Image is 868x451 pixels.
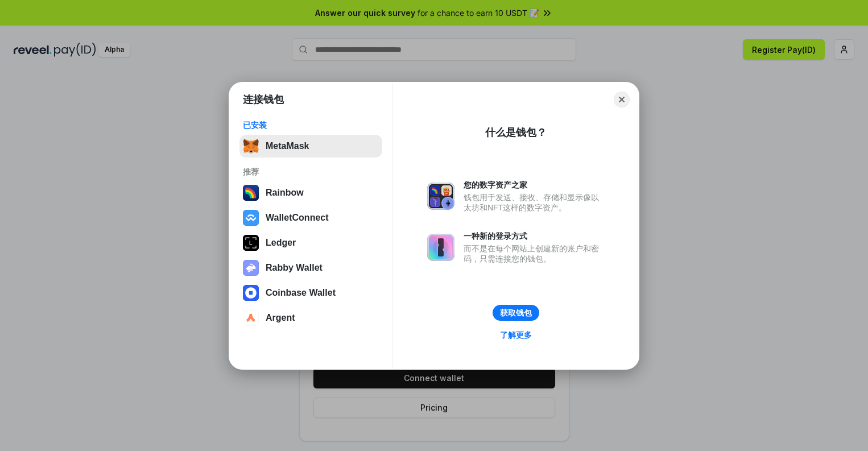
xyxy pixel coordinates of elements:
div: 获取钱包 [500,308,532,318]
div: 钱包用于发送、接收、存储和显示像以太坊和NFT这样的数字资产。 [464,192,605,213]
div: MetaMask [266,141,309,151]
a: 了解更多 [493,328,539,342]
div: WalletConnect [266,213,329,223]
div: Argent [266,313,295,323]
img: svg+xml,%3Csvg%20xmlns%3D%22http%3A%2F%2Fwww.w3.org%2F2000%2Fsvg%22%20fill%3D%22none%22%20viewBox... [427,234,454,261]
div: 了解更多 [500,330,532,340]
button: Argent [239,307,382,329]
div: 而不是在每个网站上创建新的账户和密码，只需连接您的钱包。 [464,243,605,264]
div: Rabby Wallet [266,263,323,273]
img: svg+xml,%3Csvg%20width%3D%2228%22%20height%3D%2228%22%20viewBox%3D%220%200%2028%2028%22%20fill%3D... [243,285,259,301]
div: Rainbow [266,188,304,198]
button: Rainbow [239,181,382,204]
div: 一种新的登录方式 [464,231,605,241]
img: svg+xml,%3Csvg%20width%3D%22120%22%20height%3D%22120%22%20viewBox%3D%220%200%20120%20120%22%20fil... [243,185,259,201]
div: 什么是钱包？ [485,126,547,139]
button: Coinbase Wallet [239,282,382,304]
img: svg+xml,%3Csvg%20width%3D%2228%22%20height%3D%2228%22%20viewBox%3D%220%200%2028%2028%22%20fill%3D... [243,310,259,326]
div: Coinbase Wallet [266,288,336,298]
div: Ledger [266,238,296,248]
img: svg+xml,%3Csvg%20xmlns%3D%22http%3A%2F%2Fwww.w3.org%2F2000%2Fsvg%22%20fill%3D%22none%22%20viewBox... [243,260,259,276]
img: svg+xml,%3Csvg%20xmlns%3D%22http%3A%2F%2Fwww.w3.org%2F2000%2Fsvg%22%20width%3D%2228%22%20height%3... [243,235,259,251]
button: Rabby Wallet [239,256,382,279]
div: 已安装 [243,120,379,130]
button: Ledger [239,231,382,254]
div: 您的数字资产之家 [464,180,605,190]
button: WalletConnect [239,206,382,229]
h1: 连接钱包 [243,93,284,106]
button: MetaMask [239,135,382,158]
img: svg+xml,%3Csvg%20width%3D%2228%22%20height%3D%2228%22%20viewBox%3D%220%200%2028%2028%22%20fill%3D... [243,210,259,226]
div: 推荐 [243,167,379,177]
img: svg+xml,%3Csvg%20fill%3D%22none%22%20height%3D%2233%22%20viewBox%3D%220%200%2035%2033%22%20width%... [243,138,259,154]
img: svg+xml,%3Csvg%20xmlns%3D%22http%3A%2F%2Fwww.w3.org%2F2000%2Fsvg%22%20fill%3D%22none%22%20viewBox... [427,183,454,210]
button: Close [614,92,630,107]
button: 获取钱包 [493,305,539,321]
